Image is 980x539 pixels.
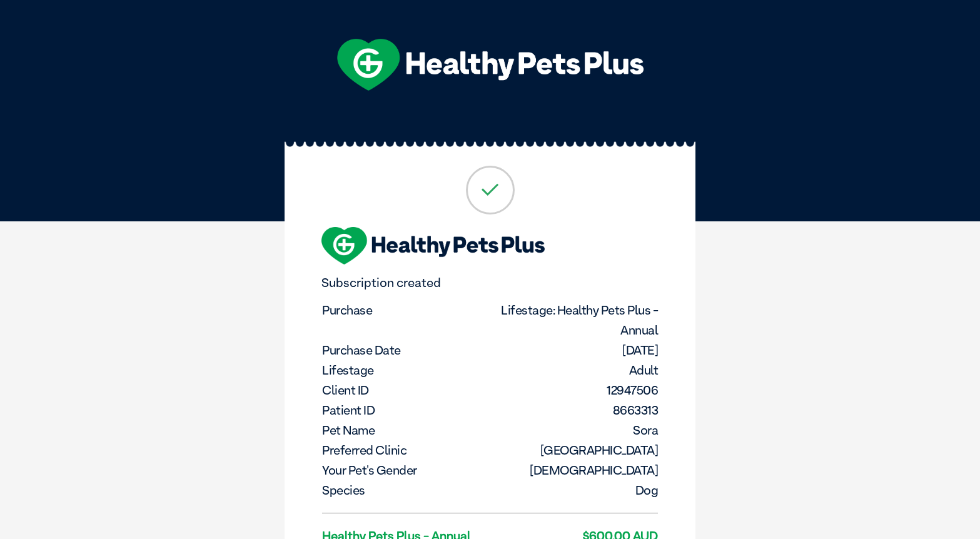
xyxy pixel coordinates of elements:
[492,300,659,340] dd: Lifestage: Healthy Pets Plus - Annual
[321,276,659,290] p: Subscription created
[492,420,659,440] dd: Sora
[321,227,545,264] img: hpp-logo
[322,360,489,380] dt: Lifestage
[337,39,644,91] img: hpp-logo-landscape-green-white.png
[322,460,489,480] dt: Your pet's gender
[492,480,659,500] dd: Dog
[322,340,489,360] dt: Purchase Date
[322,480,489,500] dt: Species
[322,440,489,460] dt: Preferred Clinic
[492,340,659,360] dd: [DATE]
[322,300,489,320] dt: Purchase
[492,380,659,400] dd: 12947506
[322,420,489,440] dt: Pet Name
[322,400,489,420] dt: Patient ID
[492,440,659,460] dd: [GEOGRAPHIC_DATA]
[492,400,659,420] dd: 8663313
[492,360,659,380] dd: Adult
[492,460,659,480] dd: [DEMOGRAPHIC_DATA]
[322,380,489,400] dt: Client ID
